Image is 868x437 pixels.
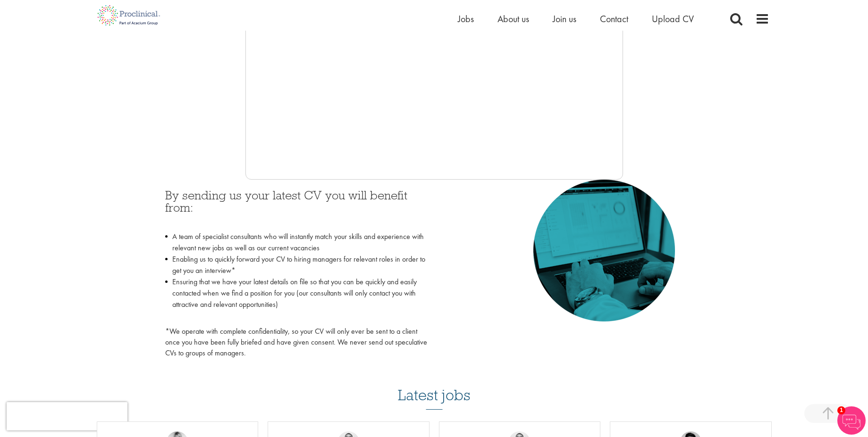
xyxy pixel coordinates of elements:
[165,254,427,276] li: Enabling us to quickly forward your CV to hiring managers for relevant roles in order to get you ...
[165,276,427,322] li: Ensuring that we have your latest details on file so that you can be quickly and easily contacted...
[165,231,427,254] li: A team of specialist consultants who will instantly match your skills and experience with relevan...
[398,363,471,410] h3: Latest jobs
[497,13,529,25] a: About us
[837,406,866,435] img: Chatbot
[553,13,576,25] a: Join us
[458,13,474,25] a: Jobs
[7,402,127,430] iframe: reCAPTCHA
[652,13,694,25] a: Upload CV
[165,189,427,226] h3: By sending us your latest CV you will benefit from:
[600,13,628,25] a: Contact
[837,406,845,414] span: 1
[165,326,427,359] p: *We operate with complete confidentiality, so your CV will only ever be sent to a client once you...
